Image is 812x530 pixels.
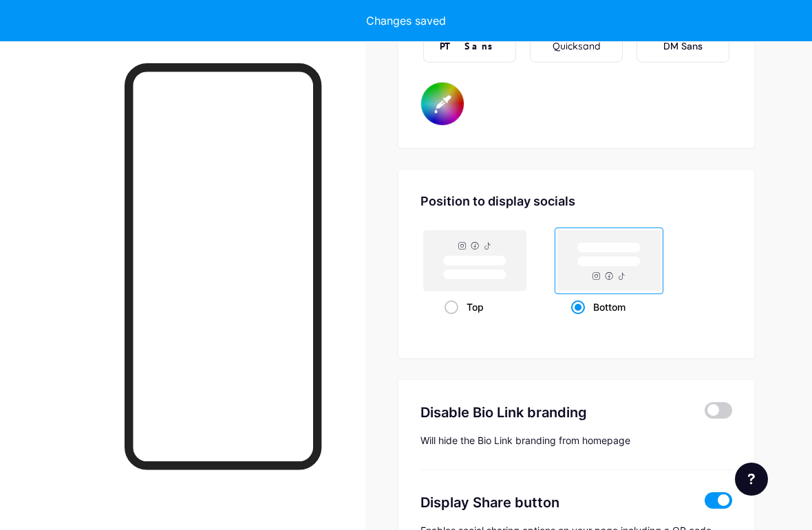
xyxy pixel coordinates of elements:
div: Display Share button [420,492,688,513]
div: Will hide the Bio Link branding from homepage [420,434,732,448]
div: Changes saved [366,12,446,29]
div: Quicksand [553,39,601,54]
div: Position to display socials [420,192,732,210]
div: DM Sans [663,39,703,54]
div: PT Sans [440,39,500,54]
div: Disable Bio Link branding [420,402,688,423]
div: Top [445,294,506,320]
div: Bottom [571,294,648,320]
